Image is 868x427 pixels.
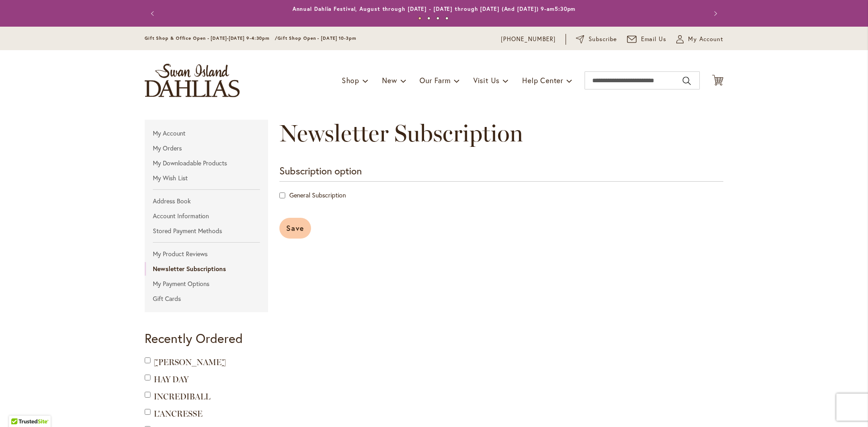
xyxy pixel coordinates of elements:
[145,64,240,97] a: store logo
[145,5,163,23] button: Previous
[522,75,563,85] span: Help Center
[473,75,500,85] span: Visit Us
[145,209,268,223] a: Account Information
[382,75,397,85] span: New
[279,218,311,239] button: Save
[154,375,189,385] a: HAY DAY
[145,35,278,41] span: Gift Shop & Office Open - [DATE]-[DATE] 9-4:30pm /
[154,409,203,419] a: L'ANCRESSE
[286,223,304,233] span: Save
[688,35,723,44] span: My Account
[418,17,421,20] button: 1 of 4
[154,392,210,402] a: INCREDIBALL
[289,191,346,199] span: General Subscription
[420,75,450,85] span: Our Farm
[705,5,723,23] button: Next
[676,35,723,44] button: My Account
[589,35,617,44] span: Subscribe
[145,156,268,170] a: My Downloadable Products
[145,277,268,291] a: My Payment Options
[145,141,268,155] a: My Orders
[154,357,226,367] a: [PERSON_NAME]
[145,262,268,276] strong: Newsletter Subscriptions
[576,35,617,44] a: Subscribe
[641,35,667,44] span: Email Us
[445,17,448,20] button: 4 of 4
[627,35,667,44] a: Email Us
[278,35,356,41] span: Gift Shop Open - [DATE] 10-3pm
[7,395,32,420] iframe: Launch Accessibility Center
[279,119,523,147] span: Newsletter Subscription
[436,17,439,20] button: 3 of 4
[145,171,268,185] a: My Wish List
[427,17,430,20] button: 2 of 4
[145,127,268,140] a: My Account
[145,292,268,305] a: Gift Cards
[145,224,268,238] a: Stored Payment Methods
[501,35,556,44] a: [PHONE_NUMBER]
[145,247,268,261] a: My Product Reviews
[145,330,243,347] strong: Recently Ordered
[342,75,359,85] span: Shop
[145,194,268,208] a: Address Book
[292,5,576,12] a: Annual Dahlia Festival, August through [DATE] - [DATE] through [DATE] (And [DATE]) 9-am5:30pm
[279,164,362,177] span: Subscription option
